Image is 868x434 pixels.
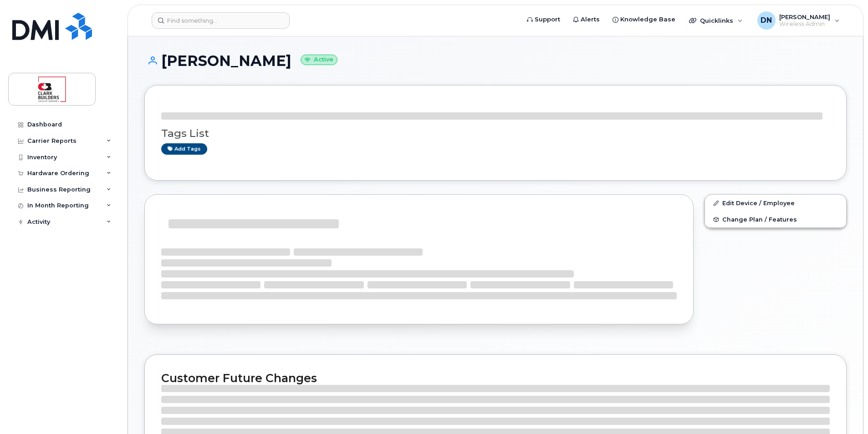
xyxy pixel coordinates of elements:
a: Add tags [161,143,207,155]
button: Change Plan / Features [705,211,846,227]
a: Edit Device / Employee [705,195,846,211]
h3: Tags List [161,128,830,139]
small: Active [301,55,337,65]
h1: [PERSON_NAME] [144,53,847,69]
span: Change Plan / Features [722,216,797,223]
h2: Customer Future Changes [161,371,830,385]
